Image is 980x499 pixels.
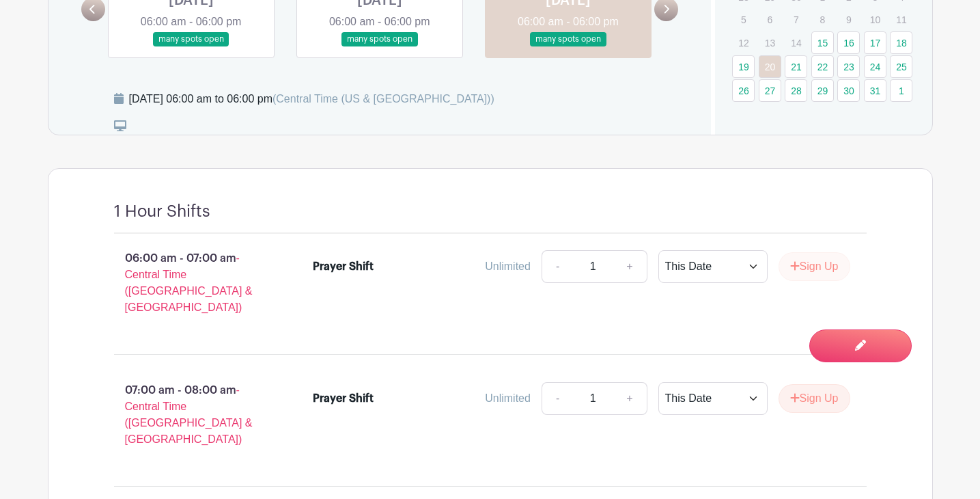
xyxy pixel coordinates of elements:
[485,258,531,275] div: Unlimited
[785,79,807,102] a: 28
[837,9,860,30] p: 9
[313,258,374,275] div: Prayer Shift
[837,55,860,78] a: 23
[542,250,573,283] a: -
[864,79,886,102] a: 31
[864,31,886,54] a: 17
[313,390,374,407] div: Prayer Shift
[779,252,850,281] button: Sign Up
[114,202,210,221] h4: 1 Hour Shifts
[890,79,912,102] a: 1
[732,9,755,30] p: 5
[811,55,834,78] a: 22
[785,32,807,53] p: 14
[542,382,573,415] a: -
[613,250,647,283] a: +
[732,32,755,53] p: 12
[759,9,781,30] p: 6
[732,55,755,78] a: 19
[129,91,494,107] div: [DATE] 06:00 am to 06:00 pm
[613,382,647,415] a: +
[890,31,912,54] a: 18
[837,79,860,102] a: 30
[837,31,860,54] a: 16
[92,245,292,321] p: 06:00 am - 07:00 am
[890,9,912,30] p: 11
[485,390,531,407] div: Unlimited
[759,55,781,78] a: 20
[864,55,886,78] a: 24
[890,55,912,78] a: 25
[759,79,781,102] a: 27
[811,79,834,102] a: 29
[811,9,834,30] p: 8
[785,55,807,78] a: 21
[759,32,781,53] p: 13
[779,384,850,413] button: Sign Up
[732,79,755,102] a: 26
[811,31,834,54] a: 15
[864,9,886,30] p: 10
[785,9,807,30] p: 7
[92,377,292,453] p: 07:00 am - 08:00 am
[272,93,494,105] span: (Central Time (US & [GEOGRAPHIC_DATA]))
